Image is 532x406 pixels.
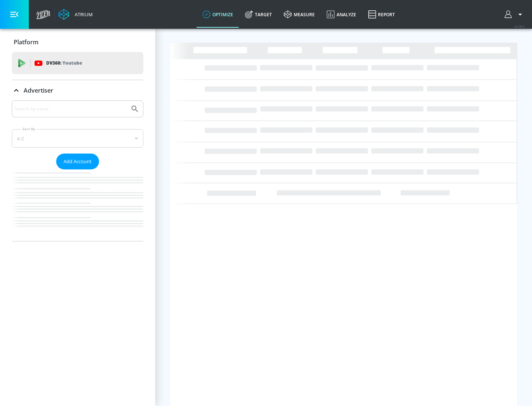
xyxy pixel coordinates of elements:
a: Report [362,1,401,28]
p: Platform [14,38,38,46]
a: Atrium [58,9,93,20]
a: Target [239,1,278,28]
a: optimize [197,1,239,28]
button: Add Account [56,154,99,169]
p: Advertiser [24,86,53,94]
div: A-Z [12,129,143,148]
div: Advertiser [12,80,143,101]
nav: list of Advertiser [12,169,143,241]
div: Advertiser [12,100,143,241]
span: Add Account [64,157,92,166]
p: DV360: [46,59,82,67]
span: v 4.28.0 [514,24,525,28]
label: Sort By [21,127,37,131]
a: Analyze [321,1,362,28]
a: measure [278,1,321,28]
div: Platform [12,32,143,52]
div: DV360: Youtube [12,52,143,74]
input: Search by name [15,104,127,114]
div: Atrium [72,11,93,18]
p: Youtube [62,59,82,67]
